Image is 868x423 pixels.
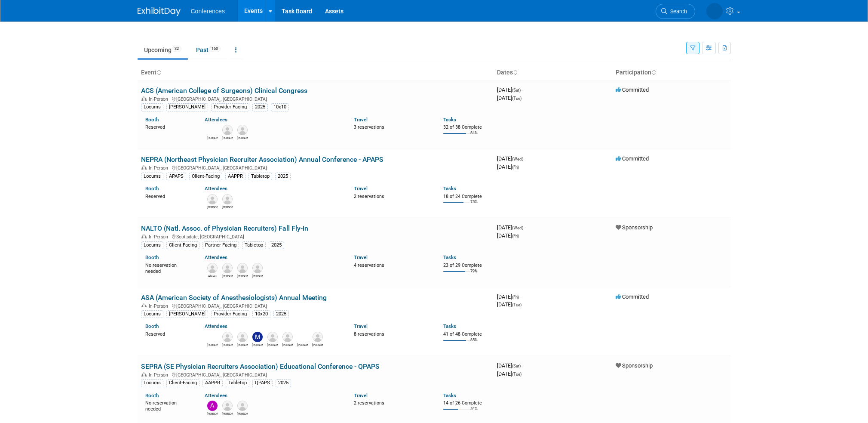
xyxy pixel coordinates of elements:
a: Booth [145,117,159,123]
a: Travel [354,254,368,260]
th: Participation [612,65,731,80]
span: 160 [209,46,221,52]
span: - [524,224,526,231]
a: Tasks [443,254,456,260]
div: Bob Wolf [297,342,308,347]
div: [GEOGRAPHIC_DATA], [GEOGRAPHIC_DATA] [141,371,490,378]
img: In-Person Event [141,96,147,101]
span: [DATE] [497,371,521,377]
div: Reserved [145,192,192,200]
span: Search [667,8,687,15]
th: Dates [494,65,612,80]
a: Attendees [205,254,227,260]
img: In-Person Event [141,303,147,308]
a: Travel [354,323,368,329]
span: 2 reservations [354,194,384,199]
div: Locums [141,173,163,180]
div: Kristin McKnight [237,135,248,140]
img: Bob Wolf [298,332,308,342]
span: [DATE] [497,86,523,93]
a: Attendees [205,392,227,398]
div: Provider-Facing [211,310,249,318]
div: APAPS [166,173,186,180]
a: Past160 [190,42,227,58]
a: Sort by Participation Type [651,69,656,76]
div: Scottsdale, [GEOGRAPHIC_DATA] [141,233,490,240]
span: (Tue) [512,96,521,101]
a: Travel [354,117,368,123]
a: SEPRA (SE Physician Recruiters Association) Educational Conference - QPAPS [141,362,380,371]
div: Alexei Bachuretz [207,273,218,278]
a: NALTO (Natl. Assoc. of Physician Recruiters) Fall Fly-in [141,224,308,232]
div: Chris Hunsaker [222,411,233,416]
span: (Fri) [512,165,519,170]
td: 79% [470,269,478,281]
span: (Sat) [512,88,521,93]
div: Mel Liwanag [207,342,218,347]
div: Lisa Panzarino [282,342,293,347]
span: In-Person [149,96,171,102]
img: Chris Hunsaker [222,401,233,411]
img: Allison Moon [237,332,248,342]
a: Upcoming32 [138,42,188,58]
span: (Sat) [512,364,521,368]
div: Client-Facing [166,379,199,387]
div: 18 of 24 Complete [443,194,490,200]
td: 85% [470,338,478,349]
span: - [522,86,523,93]
span: - [520,293,521,300]
span: [DATE] [497,155,526,162]
div: [GEOGRAPHIC_DATA], [GEOGRAPHIC_DATA] [141,164,490,171]
span: [DATE] [497,301,521,308]
img: Lisa Panzarino [282,332,293,342]
div: Reserved [145,123,192,130]
div: [PERSON_NAME] [166,310,208,318]
span: (Fri) [512,234,519,238]
div: Client-Facing [189,173,222,180]
div: Mel Liwanag [207,135,218,140]
div: Tyson Fugett [252,273,263,278]
img: Ari Bestolarides [313,332,323,342]
a: Booth [145,392,159,398]
span: 3 reservations [354,124,384,130]
div: 2025 [252,103,268,111]
div: [GEOGRAPHIC_DATA], [GEOGRAPHIC_DATA] [141,95,490,102]
div: Provider-Facing [211,103,249,111]
div: QPAPS [252,379,273,387]
img: Sergio Davis [267,332,278,342]
a: Tasks [443,323,456,329]
td: 84% [470,131,478,142]
img: In-Person Event [141,372,147,377]
span: [DATE] [497,362,523,369]
div: Brandy Collier [207,204,218,210]
div: Locums [141,379,163,387]
a: Tasks [443,392,456,398]
div: AAPPR [202,379,223,387]
div: Partner-Facing [202,241,239,249]
div: Tabletop [248,173,272,180]
span: [DATE] [497,164,519,170]
img: In-Person Event [141,234,147,238]
div: Reserved [145,330,192,337]
span: [DATE] [497,232,519,239]
div: Ari Bestolarides [312,342,323,347]
td: 75% [470,200,478,211]
div: Locums [141,241,163,249]
span: [DATE] [497,95,521,101]
span: 8 reservations [354,331,384,337]
img: Peter Kaufman [222,263,233,273]
div: Chuck Young [237,411,248,416]
a: Travel [354,185,368,191]
span: Conferences [191,8,225,15]
a: ASA (American Society of Anesthesiologists) Annual Meeting [141,293,327,302]
span: In-Person [149,234,171,240]
a: Tasks [443,117,456,123]
a: Attendees [205,323,227,329]
img: Stephanie England [237,263,248,273]
div: 41 of 48 Complete [443,331,490,337]
div: Tabletop [242,241,266,249]
div: Stephanie England [237,273,248,278]
div: No reservation needed [145,261,192,274]
img: Andrea Fisher [207,401,218,411]
span: (Wed) [512,157,523,161]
